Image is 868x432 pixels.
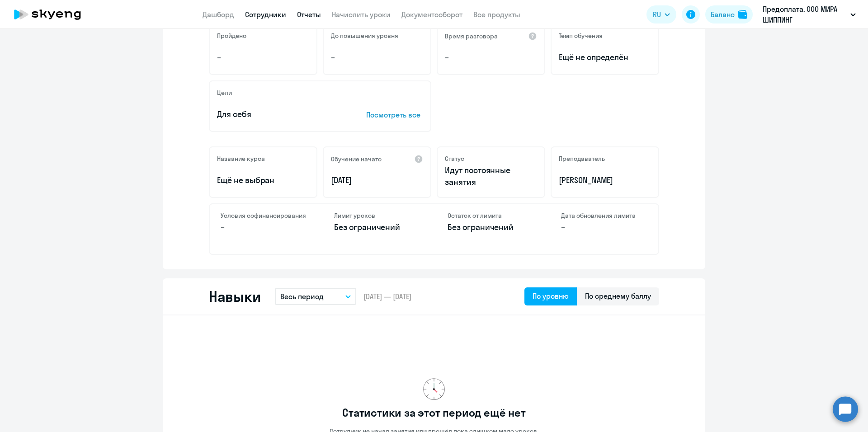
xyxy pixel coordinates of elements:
[763,4,847,25] p: Предоплата, ООО МИРА ШИППИНГ
[280,291,324,302] p: Весь период
[585,291,651,301] div: По среднему баллу
[561,211,647,220] h4: Дата обновления лимита
[221,211,307,220] h4: Условия софинансирования
[217,174,309,186] p: Ещё не выбран
[445,155,464,163] h5: Статус
[653,9,661,20] span: RU
[209,287,260,305] h2: Навыки
[203,10,234,19] a: Дашборд
[473,10,520,19] a: Все продукты
[559,32,603,40] h5: Темп обучения
[758,4,860,25] button: Предоплата, ООО МИРА ШИППИНГ
[332,10,391,19] a: Начислить уроки
[221,221,307,233] p: –
[559,174,651,186] p: [PERSON_NAME]
[217,155,265,163] h5: Название курса
[217,108,338,120] p: Для себя
[331,32,398,40] h5: До повышения уровня
[331,174,423,186] p: [DATE]
[448,221,534,233] p: Без ограничений
[217,52,309,63] p: –
[559,52,651,63] span: Ещё не определён
[275,288,356,305] button: Весь период
[711,9,735,20] div: Баланс
[334,211,420,220] h4: Лимит уроков
[445,32,498,40] h5: Время разговора
[423,378,445,400] img: no-data
[646,5,676,23] button: RU
[738,10,747,19] img: balance
[245,10,286,19] a: Сотрудники
[366,109,423,120] p: Посмотреть все
[445,52,537,63] p: –
[297,10,321,19] a: Отчеты
[334,221,420,233] p: Без ограничений
[401,10,462,19] a: Документооборот
[331,155,382,163] h5: Обучение начато
[705,5,753,23] button: Балансbalance
[559,155,605,163] h5: Преподаватель
[561,221,647,233] p: –
[342,405,525,420] h3: Статистики за этот период ещё нет
[533,291,569,301] div: По уровню
[217,32,246,40] h5: Пройдено
[217,89,232,97] h5: Цели
[445,164,537,188] p: Идут постоянные занятия
[331,52,423,63] p: –
[448,211,534,220] h4: Остаток от лимита
[363,291,411,301] span: [DATE] — [DATE]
